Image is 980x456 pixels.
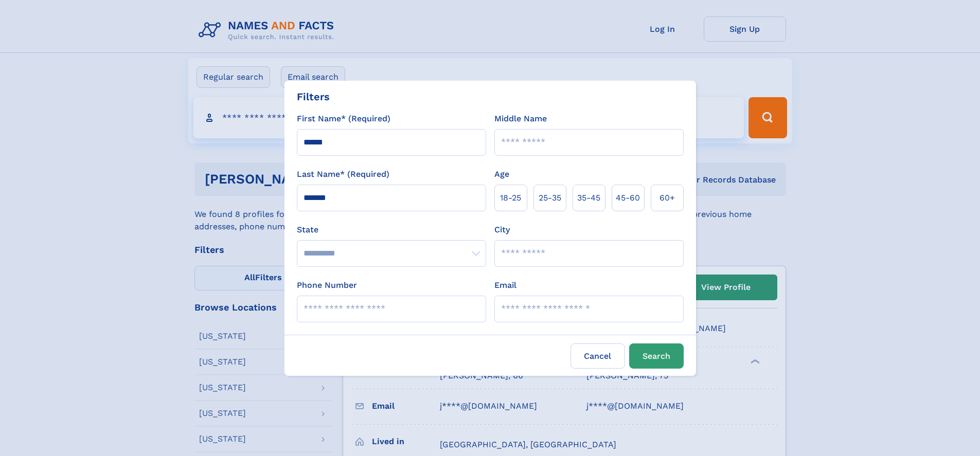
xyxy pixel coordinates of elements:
[494,168,509,180] label: Age
[577,192,600,204] span: 35‑45
[297,89,330,104] div: Filters
[297,279,357,291] label: Phone Number
[571,343,625,369] label: Cancel
[494,113,547,125] label: Middle Name
[494,224,510,236] label: City
[297,168,389,180] label: Last Name* (Required)
[616,192,640,204] span: 45‑60
[629,343,684,369] button: Search
[660,192,675,204] span: 60+
[297,224,486,236] label: State
[494,279,516,291] label: Email
[500,192,521,204] span: 18‑25
[297,113,390,125] label: First Name* (Required)
[539,192,561,204] span: 25‑35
